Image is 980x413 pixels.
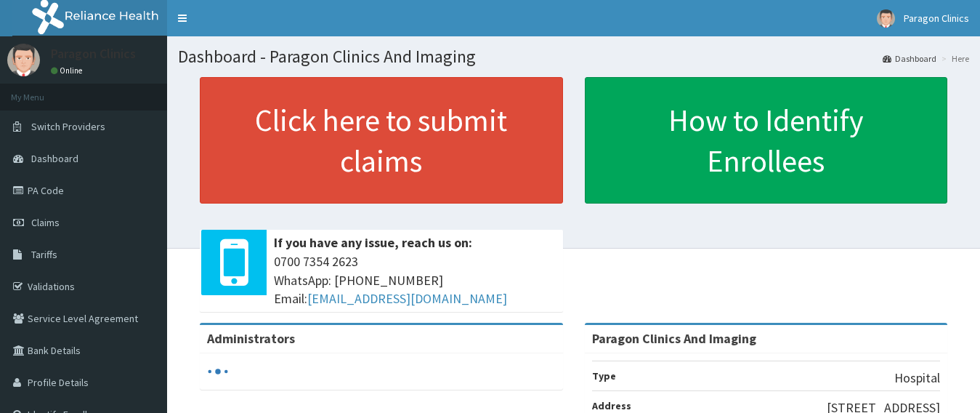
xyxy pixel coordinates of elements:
[51,47,136,60] p: Paragon Clinics
[938,52,969,65] li: Here
[200,77,563,204] a: Click here to submit claims
[207,330,295,347] b: Administrators
[592,330,756,347] strong: Paragon Clinics And Imaging
[592,369,616,382] b: Type
[31,120,105,133] span: Switch Providers
[883,52,936,65] a: Dashboard
[307,290,507,307] a: [EMAIL_ADDRESS][DOMAIN_NAME]
[31,216,60,229] span: Claims
[207,361,229,382] svg: audio-loading
[7,44,40,76] img: User Image
[51,65,86,76] a: Online
[894,369,940,388] p: Hospital
[274,252,556,308] span: 0700 7354 2623 WhatsApp: [PHONE_NUMBER] Email:
[585,77,948,204] a: How to Identify Enrollees
[31,152,78,165] span: Dashboard
[274,234,472,251] b: If you have any issue, reach us on:
[904,12,969,25] span: Paragon Clinics
[877,9,895,28] img: User Image
[178,47,969,66] h1: Dashboard - Paragon Clinics And Imaging
[31,248,57,261] span: Tariffs
[592,399,631,412] b: Address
